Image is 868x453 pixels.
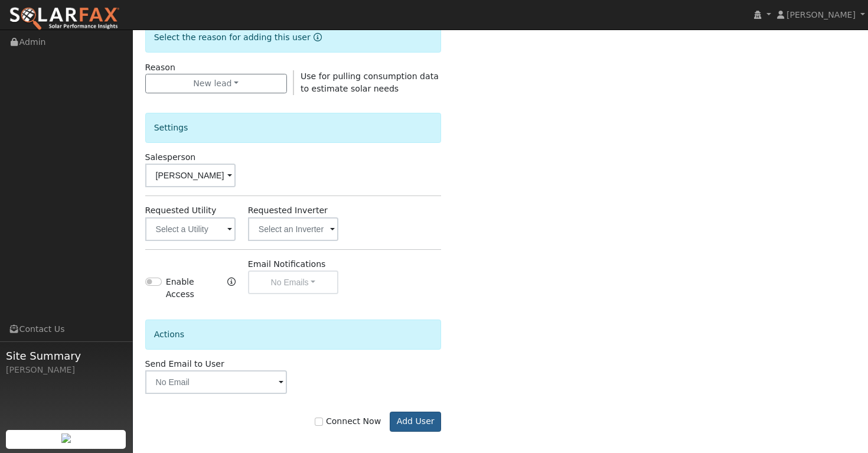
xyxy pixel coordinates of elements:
[9,6,120,31] img: SolarFax
[248,204,328,217] label: Requested Inverter
[787,10,856,19] span: [PERSON_NAME]
[145,151,196,164] label: Salesperson
[145,204,217,217] label: Requested Utility
[248,217,338,241] input: Select an Inverter
[248,258,326,271] label: Email Notifications
[166,276,224,301] label: Enable Access
[145,22,442,53] div: Select the reason for adding this user
[145,164,236,187] input: Select a User
[6,364,126,376] div: [PERSON_NAME]
[145,113,442,143] div: Settings
[6,348,126,364] span: Site Summary
[145,320,442,350] div: Actions
[61,434,71,443] img: retrieve
[301,71,439,93] span: Use for pulling consumption data to estimate solar needs
[145,74,287,94] button: New lead
[227,276,236,302] a: Enable Access
[145,358,224,370] label: Send Email to User
[311,32,322,42] a: Reason for new user
[315,415,381,428] label: Connect Now
[145,61,175,74] label: Reason
[145,370,287,394] input: No Email
[390,412,441,432] button: Add User
[315,418,323,426] input: Connect Now
[145,217,236,241] input: Select a Utility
